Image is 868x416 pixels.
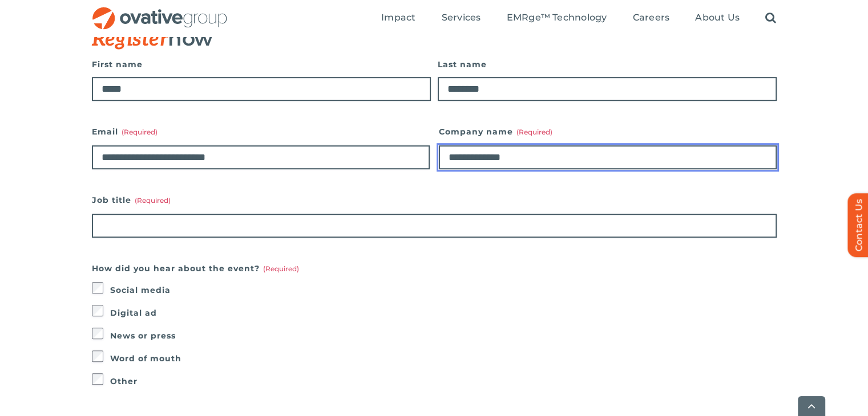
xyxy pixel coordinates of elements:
a: Impact [381,12,415,25]
span: Services [442,12,481,23]
a: About Us [695,12,740,25]
a: Services [442,12,481,25]
span: Impact [381,12,415,23]
span: About Us [695,12,740,23]
a: Search [765,12,776,25]
a: OG_Full_horizontal_RGB [91,6,228,17]
span: (Required) [516,128,552,136]
a: Careers [633,12,670,25]
span: (Required) [122,128,158,136]
span: Careers [633,12,670,23]
label: News or press [110,328,777,344]
label: Email [92,124,430,140]
span: (Required) [135,196,171,205]
label: Social media [110,282,777,298]
label: Word of mouth [110,350,777,366]
h3: now [92,27,720,51]
label: Job title [92,192,777,208]
span: Register [92,27,168,52]
span: (Required) [263,264,299,273]
label: Other [110,373,777,389]
legend: How did you hear about the event? [92,260,299,276]
label: Company name [439,124,777,140]
label: Digital ad [110,305,777,321]
span: EMRge™ Technology [506,12,607,23]
label: Last name [438,56,777,72]
label: First name [92,56,431,72]
a: EMRge™ Technology [506,12,607,25]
